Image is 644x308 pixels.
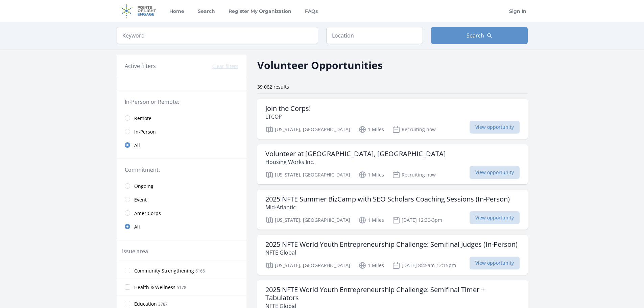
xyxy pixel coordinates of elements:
a: 2025 NFTE World Youth Entrepreneurship Challenge: Semifinal Judges (In-Person) NFTE Global [US_ST... [257,235,528,275]
a: AmeriCorps [117,206,246,220]
p: NFTE Global [265,248,518,257]
p: Recruiting now [392,171,436,179]
h3: 2025 NFTE Summer BizCamp with SEO Scholars Coaching Sessions (In-Person) [265,195,510,203]
a: Volunteer at [GEOGRAPHIC_DATA], [GEOGRAPHIC_DATA] Housing Works Inc. [US_STATE], [GEOGRAPHIC_DATA... [257,144,528,184]
a: Event [117,193,246,206]
span: Event [134,196,147,203]
a: 2025 NFTE Summer BizCamp with SEO Scholars Coaching Sessions (In-Person) Mid-Atlantic [US_STATE],... [257,190,528,230]
a: All [117,220,246,233]
p: 1 Miles [358,171,384,179]
h3: Join the Corps! [265,104,311,113]
p: [US_STATE], [GEOGRAPHIC_DATA] [265,125,350,134]
p: LTCOP [265,113,311,121]
a: Join the Corps! LTCOP [US_STATE], [GEOGRAPHIC_DATA] 1 Miles Recruiting now View opportunity [257,99,528,139]
p: [DATE] 8:45am-12:15pm [392,261,456,269]
h3: Active filters [125,62,156,70]
span: AmeriCorps [134,210,161,217]
span: 39,062 results [257,84,289,90]
span: Health & Wellness [134,284,175,291]
span: 6166 [195,268,205,274]
legend: Issue area [122,247,148,255]
input: Education 3787 [125,301,130,306]
p: 1 Miles [358,216,384,224]
p: [DATE] 12:30-3pm [392,216,442,224]
span: Remote [134,115,151,122]
p: [US_STATE], [GEOGRAPHIC_DATA] [265,261,350,269]
a: Remote [117,111,246,125]
span: In-Person [134,128,156,135]
input: Community Strengthening 6166 [125,268,130,273]
a: Ongoing [117,179,246,193]
legend: In-Person or Remote: [125,98,238,106]
span: Education [134,301,157,307]
a: All [117,138,246,152]
input: Location [326,27,423,44]
p: [US_STATE], [GEOGRAPHIC_DATA] [265,171,350,179]
input: Health & Wellness 5178 [125,284,130,290]
p: 1 Miles [358,261,384,269]
span: 5178 [177,285,186,290]
span: Ongoing [134,183,153,190]
button: Search [431,27,528,44]
span: Community Strengthening [134,267,194,274]
span: View opportunity [470,257,520,269]
p: Mid-Atlantic [265,203,510,211]
a: In-Person [117,125,246,138]
h2: Volunteer Opportunities [257,57,383,73]
h3: 2025 NFTE World Youth Entrepreneurship Challenge: Semifinal Judges (In-Person) [265,240,518,248]
span: View opportunity [470,211,520,224]
span: All [134,142,140,149]
h3: Volunteer at [GEOGRAPHIC_DATA], [GEOGRAPHIC_DATA] [265,150,446,158]
p: [US_STATE], [GEOGRAPHIC_DATA] [265,216,350,224]
span: All [134,223,140,230]
p: Housing Works Inc. [265,158,446,166]
span: Search [467,31,484,40]
span: View opportunity [470,121,520,134]
h3: 2025 NFTE World Youth Entrepreneurship Challenge: Semifinal Timer + Tabulators [265,286,520,302]
input: Keyword [117,27,318,44]
p: 1 Miles [358,125,384,134]
span: 3787 [158,301,168,307]
p: Recruiting now [392,125,436,134]
legend: Commitment: [125,166,238,174]
button: Clear filters [212,63,238,70]
span: View opportunity [470,166,520,179]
